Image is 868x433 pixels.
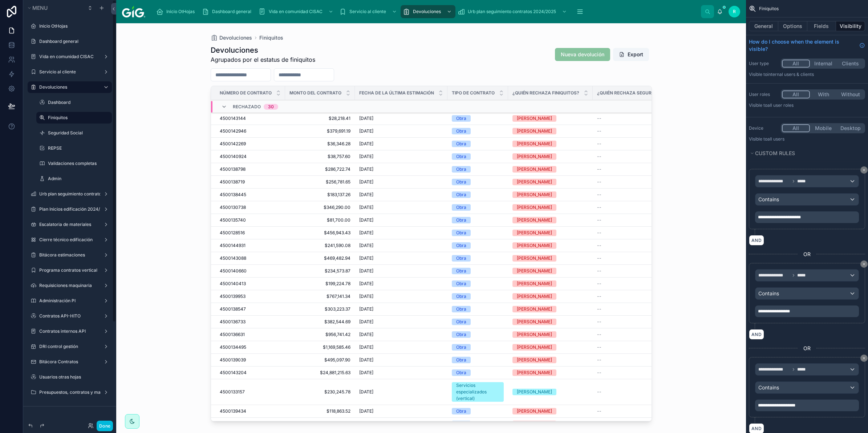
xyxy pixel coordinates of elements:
a: Vida en comunidad CISAC [256,5,337,18]
button: Menu [26,3,83,13]
span: Dashboard general [212,9,251,15]
label: Devoluciones [39,84,97,90]
label: Programa contratos vertical [39,267,97,273]
button: With [810,90,837,98]
button: Custom rules [749,148,861,158]
div: 30 [268,104,274,110]
span: Custom rules [755,150,795,156]
button: All [782,90,810,98]
button: Internal [810,60,837,68]
label: Urb plan seguimiento contratos 2024/2025 [39,191,100,197]
span: Urb plan seguimiento contratos 2024/2025 [468,9,556,15]
label: DRI control gestión [39,344,97,349]
span: Finiquitos [759,6,779,12]
span: Vida en comunidad CISAC [269,9,323,15]
label: Bitácora Contratos [39,359,97,365]
button: All [782,60,810,68]
span: Contains [758,384,779,391]
img: App logo [122,6,145,17]
span: R [733,9,736,15]
span: Inicio OtHojas [166,9,195,15]
p: Visible to [749,72,865,77]
button: Mobile [810,124,837,132]
span: How do I choose when the element is visible? [749,38,856,53]
span: Menu [32,5,48,11]
a: Inicio OtHojas [154,5,200,18]
span: Internal users & clients [767,72,814,77]
p: Visible to [749,136,865,142]
a: REPSE [48,145,108,151]
button: Clients [837,60,864,68]
a: How do I choose when the element is visible? [749,38,865,53]
label: User type [749,61,778,66]
label: Finiquitos [48,115,108,121]
label: Dashboard [48,100,108,105]
label: Contratos internos API [39,328,97,334]
label: Admin [48,176,108,182]
span: All user roles [767,102,794,108]
span: all users [767,136,784,142]
span: Número de contrato [220,90,272,96]
span: Tipo de contrato [452,90,495,96]
button: Visibility [836,21,865,31]
span: Fecha de la última estimación [359,90,434,96]
span: OR [803,251,811,258]
a: Plan Inicios edificación 2024/2025 [39,206,100,212]
button: Contains [755,381,859,394]
label: Presupuestos, contratos y materiales [39,389,100,395]
button: Contains [755,287,859,300]
button: General [749,21,778,31]
label: Requisiciones maquinaria [39,283,97,288]
button: Fields [807,21,836,31]
label: Inicio OtHojas [39,23,108,29]
label: Cierre técnico edificación [39,237,97,243]
a: Urb plan seguimiento contratos 2024/2025 [455,5,571,18]
a: Administración PI [39,298,97,304]
a: Dashboard general [200,5,256,18]
label: Bitácora estimaciones [39,252,97,258]
span: Monto del contrato [289,90,341,96]
label: Seguridad Social [48,130,108,136]
span: Devoluciones [413,9,441,15]
a: Devoluciones [401,5,455,18]
button: All [782,124,810,132]
span: Servicio al cliente [349,9,386,15]
button: Without [837,90,864,98]
label: Dashboard general [39,39,108,44]
a: Validaciones completas [48,161,108,166]
span: Contains [758,290,779,297]
label: User roles [749,92,778,97]
label: Escalatoria de materiales [39,222,97,227]
label: Servicio al cliente [39,69,97,75]
label: Contratos API-HITO [39,313,97,319]
span: ¿Quién rechaza Seguridad Social? [597,90,682,96]
button: AND [749,329,764,340]
a: Vida en comunidad CISAC [39,54,97,60]
span: Rechazado [233,104,261,110]
span: ¿Quién rechaza Finiquitos? [512,90,579,96]
button: Desktop [837,124,864,132]
button: AND [749,235,764,246]
label: Usuarios otras hojas [39,374,108,380]
a: Servicio al cliente [337,5,401,18]
span: OR [803,345,811,352]
span: Contains [758,196,779,203]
